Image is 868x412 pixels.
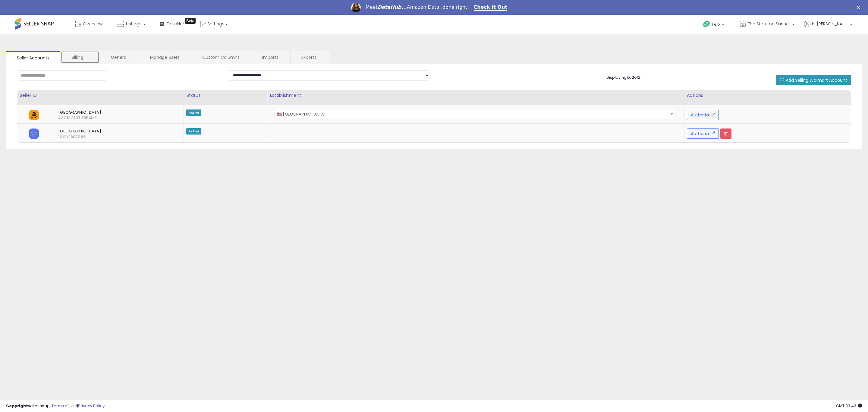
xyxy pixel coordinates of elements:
[29,128,39,139] img: walmart.png
[100,51,138,64] a: General
[275,110,675,119] span: 🇺🇸 United States
[786,77,847,83] span: Add Selling Walmart Account
[812,21,848,27] span: Hi [PERSON_NAME]
[54,115,73,121] span: A3CMGL3TH8B4MF
[186,109,201,116] span: Active
[474,4,508,11] a: Check It Out
[167,21,186,27] span: DataHub
[61,51,99,64] a: Billing
[139,51,190,64] a: Manage Users
[195,15,232,33] a: Settings
[6,51,60,64] a: Seller Accounts
[54,128,170,134] span: [GEOGRAPHIC_DATA]
[112,15,150,33] a: Listings
[186,92,265,99] div: Status
[156,15,190,33] a: DataHub
[191,51,250,64] a: Custom Columns
[703,20,710,28] i: Get Help
[687,128,719,139] button: Authorize
[687,92,848,99] div: Actions
[251,51,290,64] a: Imports
[126,21,142,27] span: Listings
[351,3,361,12] img: Profile image for Georgie
[687,110,719,120] button: Authorize
[735,15,799,34] a: The Store on Sunset
[185,18,196,24] div: Tooltip anchor
[776,75,851,85] button: Add Selling Walmart Account
[291,51,329,64] a: Exports
[712,22,720,27] span: Help
[804,21,852,34] a: Hi [PERSON_NAME]
[698,16,730,34] a: Help
[270,92,682,99] div: Establishment
[274,110,675,118] span: 🇺🇸 United States
[71,15,107,33] a: Overview
[20,92,181,99] div: Seller ID
[29,110,39,120] img: amazon.png
[857,5,863,9] div: Close
[606,74,640,80] span: Displaying 1 to 2 of 2
[366,4,469,10] div: Meet Amazon Data, done right.
[378,4,407,10] i: DataHub...
[83,21,102,27] span: Overview
[54,134,73,140] span: 10002687096
[186,128,201,135] span: Active
[748,21,790,27] span: The Store on Sunset
[54,110,170,115] span: [GEOGRAPHIC_DATA]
